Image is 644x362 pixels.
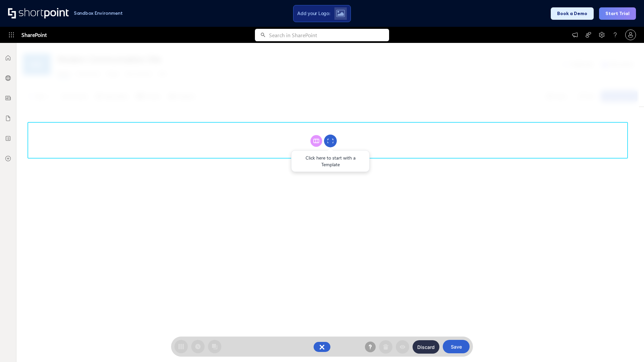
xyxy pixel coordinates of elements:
[21,27,47,43] span: SharePoint
[269,29,389,41] input: Search in SharePoint
[599,7,636,20] button: Start Trial
[551,7,594,20] button: Book a Demo
[336,10,345,17] img: Upload logo
[74,11,123,15] h1: Sandbox Environment
[610,330,644,362] iframe: Chat Widget
[297,10,330,16] span: Add your Logo:
[443,340,470,353] button: Save
[413,340,439,354] button: Discard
